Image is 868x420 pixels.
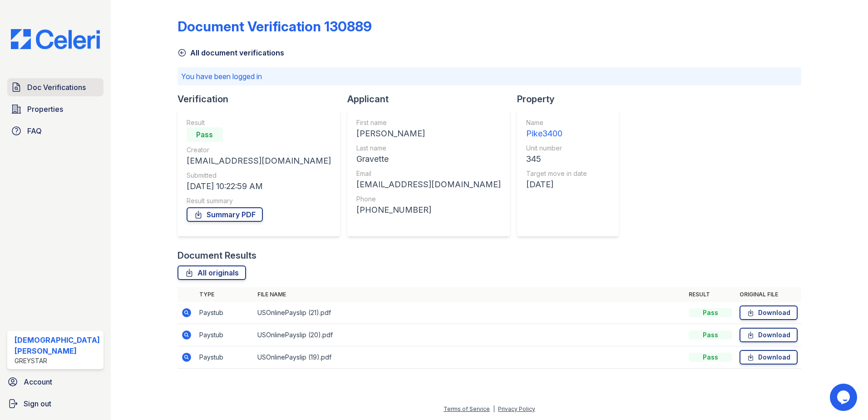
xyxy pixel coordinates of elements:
[526,144,587,153] div: Unit number
[27,104,63,115] span: Properties
[4,29,107,49] img: CE_Logo_Blue-a8612792a0a2168367f1c8372b55b34899dd931a85d93a1a3d3e32e68fde9ad4.png
[7,100,104,118] a: Properties
[526,178,587,191] div: [DATE]
[27,125,42,136] span: FAQ
[7,78,104,96] a: Doc Verifications
[196,302,254,324] td: Paystub
[27,82,86,93] span: Doc Verifications
[4,395,107,413] a: Sign out
[178,93,347,105] div: Verification
[178,47,284,58] a: All document verifications
[689,330,732,340] div: Pass
[7,122,104,140] a: FAQ
[24,398,51,409] span: Sign out
[178,249,256,262] div: Document Results
[178,265,246,280] a: All originals
[254,302,686,324] td: USOnlinePayslip (21).pdf
[24,376,52,387] span: Account
[178,18,372,35] div: Document Verification 130889
[187,207,263,222] a: Summary PDF
[526,118,587,140] a: Name Pike3400
[187,196,331,205] div: Result summary
[254,287,686,302] th: File name
[356,144,501,153] div: Last name
[196,346,254,369] td: Paystub
[187,145,331,155] div: Creator
[526,118,587,127] div: Name
[15,356,100,365] div: Greystar
[356,195,501,204] div: Phone
[736,287,801,302] th: Original file
[740,305,798,320] a: Download
[356,153,501,165] div: Gravette
[356,127,501,140] div: [PERSON_NAME]
[444,405,490,412] a: Terms of Service
[740,328,798,342] a: Download
[526,127,587,140] div: Pike3400
[254,324,686,346] td: USOnlinePayslip (20).pdf
[347,93,517,105] div: Applicant
[685,287,736,302] th: Result
[689,308,732,317] div: Pass
[15,335,100,356] div: [DEMOGRAPHIC_DATA][PERSON_NAME]
[187,180,331,193] div: [DATE] 10:22:59 AM
[187,127,223,142] div: Pass
[356,118,501,127] div: First name
[4,373,107,391] a: Account
[356,169,501,178] div: Email
[526,153,587,165] div: 345
[356,178,501,191] div: [EMAIL_ADDRESS][DOMAIN_NAME]
[196,324,254,346] td: Paystub
[187,118,331,127] div: Result
[517,93,626,105] div: Property
[493,405,495,412] div: |
[689,353,732,362] div: Pass
[187,155,331,167] div: [EMAIL_ADDRESS][DOMAIN_NAME]
[196,287,254,302] th: Type
[254,346,686,369] td: USOnlinePayslip (19).pdf
[526,169,587,178] div: Target move in date
[498,405,535,412] a: Privacy Policy
[830,384,859,411] iframe: chat widget
[187,171,331,180] div: Submitted
[356,204,501,216] div: [PHONE_NUMBER]
[181,71,798,82] p: You have been logged in
[740,350,798,365] a: Download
